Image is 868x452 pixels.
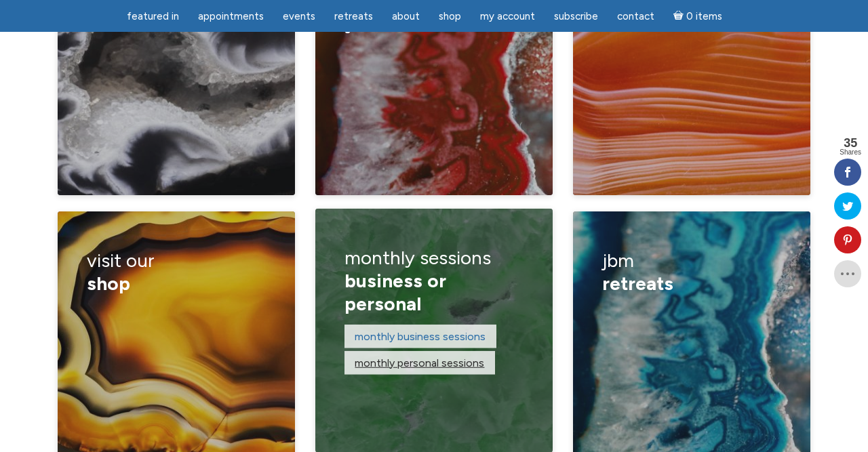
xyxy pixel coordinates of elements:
h3: visit our [87,240,267,304]
span: About [392,10,420,22]
a: monthly personal sessions [355,356,484,369]
span: business or personal [344,269,446,315]
a: Retreats [326,3,381,30]
span: retreats [602,272,673,295]
span: Contact [617,10,654,22]
span: Appointments [198,10,264,22]
span: Events [283,10,315,22]
a: Appointments [190,3,272,30]
a: featured in [119,3,187,30]
h3: JBM [602,240,782,304]
a: monthly business sessions [355,329,486,342]
a: Cart0 items [665,2,730,30]
span: featured in [127,10,179,22]
span: Shop [439,10,461,22]
span: Retreats [334,10,373,22]
span: 35 [840,137,861,149]
i: Cart [673,10,686,22]
span: 0 items [686,12,722,22]
span: shop [87,272,130,295]
a: Subscribe [546,3,606,30]
span: Subscribe [554,10,598,22]
a: Shop [431,3,469,30]
a: My Account [472,3,543,30]
span: My Account [480,10,535,22]
span: Shares [840,149,861,156]
a: Events [275,3,323,30]
a: Contact [609,3,663,30]
h3: monthly sessions [344,237,524,325]
a: About [384,3,428,30]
